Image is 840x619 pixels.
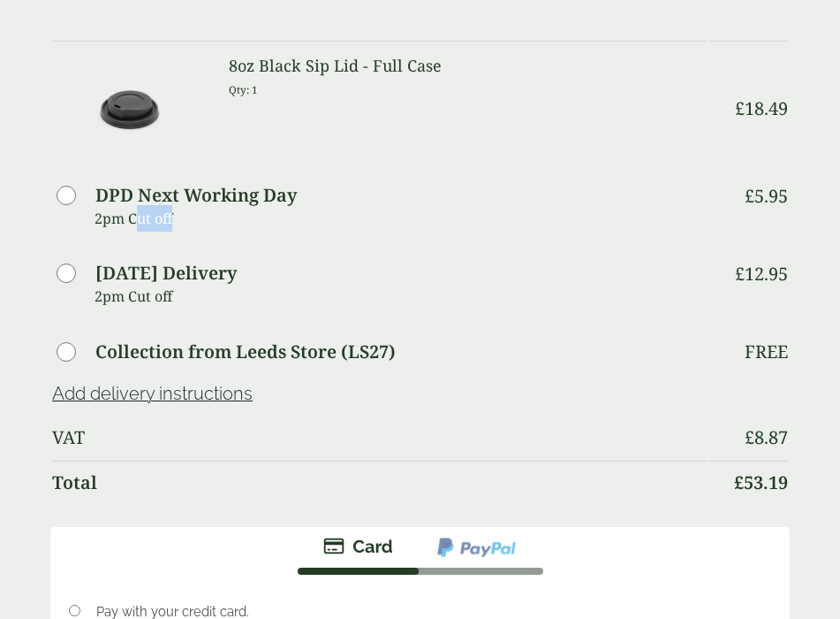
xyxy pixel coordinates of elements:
[95,264,237,282] label: [DATE] Delivery
[734,470,788,494] bdi: 53.19
[95,343,396,361] label: Collection from Leeds Store (LS27)
[745,184,788,208] bdi: 5.95
[745,341,788,363] p: Free
[52,461,707,504] th: Total
[735,96,745,120] span: £
[734,470,744,494] span: £
[95,187,297,204] label: DPD Next Working Day
[735,262,745,286] span: £
[95,283,707,309] p: 2pm Cut off
[735,96,788,120] bdi: 18.49
[229,57,707,76] h3: 8oz Black Sip Lid - Full Case
[745,425,754,449] span: £
[735,262,788,286] bdi: 12.95
[229,83,258,96] small: Qty: 1
[52,383,253,404] a: Add delivery instructions
[745,184,754,208] span: £
[323,536,393,557] img: stripe.png
[435,536,518,559] img: ppcp-gateway.png
[52,416,707,459] th: VAT
[745,425,788,449] bdi: 8.87
[95,205,707,232] p: 2pm Cut off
